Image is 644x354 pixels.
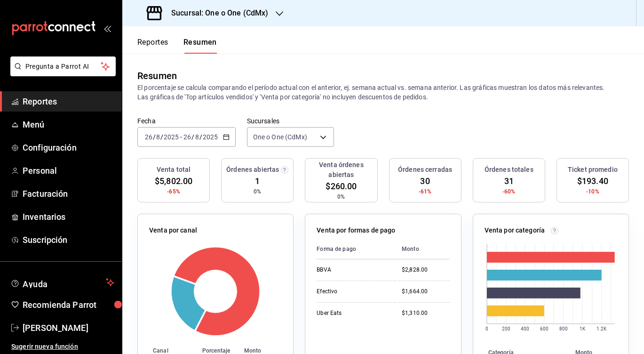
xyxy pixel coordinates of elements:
text: 800 [559,326,567,331]
div: $1,664.00 [402,288,450,296]
button: Reportes [137,38,168,54]
span: 1 [255,175,260,187]
span: Inventarios [23,210,114,223]
span: / [191,133,194,141]
label: Sucursales [247,118,334,124]
span: Recomienda Parrot [23,298,114,311]
h3: Sucursal: One o One (CdMx) [164,8,268,19]
text: 200 [501,326,510,331]
th: Forma de pago [317,239,394,259]
text: 400 [520,326,529,331]
div: Resumen [137,69,177,83]
span: -10% [586,187,599,196]
input: -- [144,133,153,141]
span: Pregunta a Parrot AI [25,62,101,72]
span: Personal [23,164,114,177]
span: / [153,133,156,141]
h3: Venta total [157,165,191,175]
span: Sugerir nueva función [11,342,114,352]
div: Uber Eats [317,309,387,317]
span: Facturación [23,187,114,200]
div: BBVA [317,266,387,274]
button: Pregunta a Parrot AI [10,56,116,76]
span: 0% [254,187,261,196]
span: / [160,133,163,141]
p: Venta por categoría [485,225,545,235]
span: One o One (CdMx) [253,132,307,142]
a: Pregunta a Parrot AI [7,68,116,78]
text: 0 [485,326,488,331]
div: $1,310.00 [402,309,450,317]
span: Reportes [23,95,114,108]
input: ---- [202,133,218,141]
button: open_drawer_menu [103,24,111,32]
span: -61% [419,187,432,196]
h3: Órdenes cerradas [398,165,452,175]
h3: Ticket promedio [568,165,618,175]
th: Monto [394,239,450,259]
span: $260.00 [326,180,357,193]
input: ---- [163,133,179,141]
span: / [199,133,202,141]
text: 1K [580,326,586,331]
h3: Órdenes totales [485,165,533,175]
p: El porcentaje se calcula comparando el período actual con el anterior, ej. semana actual vs. sema... [137,83,629,102]
h3: Venta órdenes abiertas [309,160,373,180]
p: Venta por formas de pago [317,225,395,235]
span: Configuración [23,141,114,154]
span: -65% [167,187,180,196]
label: Fecha [137,118,236,124]
span: 31 [504,175,514,187]
span: Ayuda [23,277,102,288]
button: Resumen [183,38,217,54]
span: - [180,133,182,141]
p: Venta por canal [149,225,197,235]
text: 600 [540,326,548,331]
div: navigation tabs [137,38,217,54]
input: -- [183,133,191,141]
span: Menú [23,118,114,131]
div: $2,828.00 [402,266,450,274]
span: [PERSON_NAME] [23,322,114,334]
div: Efectivo [317,288,387,296]
span: Suscripción [23,233,114,246]
input: -- [156,133,160,141]
span: $193.40 [577,175,608,187]
h3: Órdenes abiertas [226,165,279,175]
input: -- [195,133,199,141]
span: 30 [420,175,429,187]
span: $5,802.00 [155,175,192,187]
text: 1.2K [596,326,607,331]
span: -60% [502,187,516,196]
span: 0% [337,193,345,201]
